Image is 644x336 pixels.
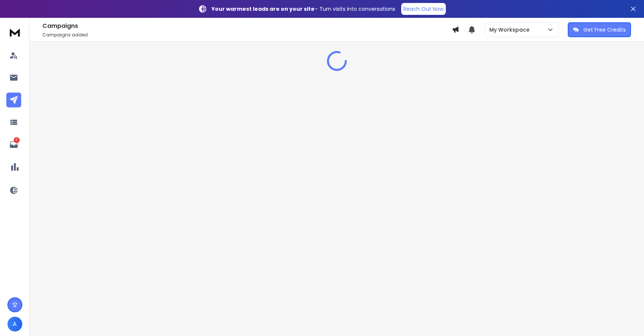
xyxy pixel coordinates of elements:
p: Reach Out Now [403,5,444,13]
p: – Turn visits into conversations [212,5,395,13]
button: A [7,317,22,332]
h1: Campaigns [42,22,452,30]
button: Get Free Credits [568,22,631,37]
p: Campaigns added [42,32,452,38]
a: 1 [6,137,21,152]
p: My Workspace [489,26,532,33]
strong: Your warmest leads are on your site [212,5,315,13]
a: Reach Out Now [401,3,446,15]
p: 1 [14,137,20,143]
p: Get Free Credits [583,26,626,33]
img: logo [7,25,22,39]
